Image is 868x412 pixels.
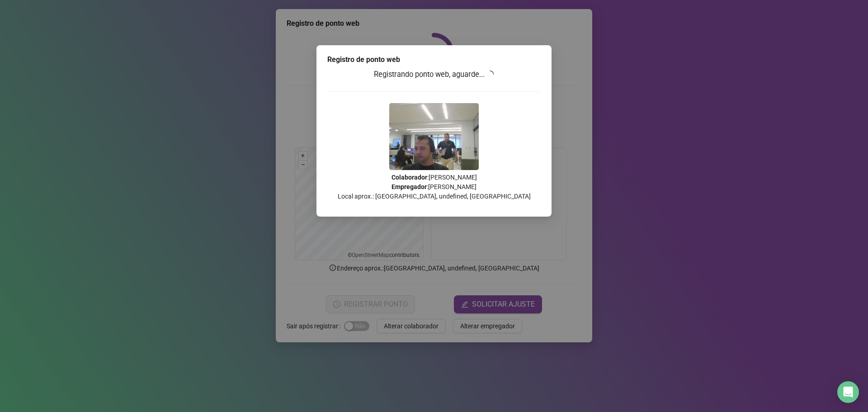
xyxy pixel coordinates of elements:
div: Registro de ponto web [327,54,541,65]
p: : [PERSON_NAME] : [PERSON_NAME] Local aprox.: [GEOGRAPHIC_DATA], undefined, [GEOGRAPHIC_DATA] [327,173,541,201]
strong: Colaborador [392,174,427,181]
h3: Registrando ponto web, aguarde... [327,69,541,81]
span: loading [486,70,495,78]
img: 2Q== [389,103,479,170]
strong: Empregador [392,183,427,190]
div: Open Intercom Messenger [837,381,859,403]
